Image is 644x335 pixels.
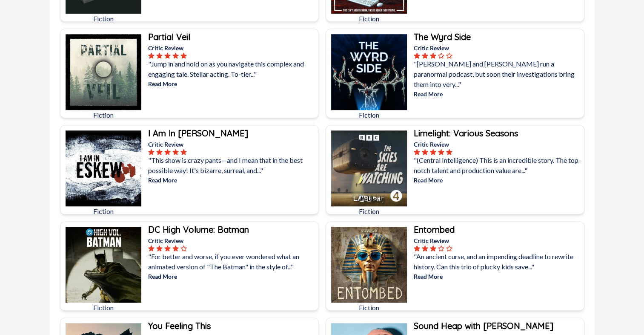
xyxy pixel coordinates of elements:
b: You Feeling This [148,321,211,331]
p: "[PERSON_NAME] and [PERSON_NAME] run a paranormal podcast, but soon their investigations bring th... [414,59,582,90]
p: Fiction [331,303,407,313]
a: Limelight: Various SeasonsFictionLimelight: Various SeasonsCritic Review"(Central Intelligence) T... [326,125,584,214]
p: "Jump in and hold on as you navigate this complex and engaging tale. Stellar acting. To-tier..." [148,59,317,79]
a: DC High Volume: BatmanFictionDC High Volume: BatmanCritic Review"For better and worse, if you eve... [60,221,319,311]
p: Critic Review [414,140,582,149]
b: Partial Veil [148,32,190,42]
p: Critic Review [148,43,317,52]
p: Critic Review [148,236,317,245]
img: DC High Volume: Batman [66,227,141,303]
p: Fiction [66,14,141,24]
b: Limelight: Various Seasons [414,128,518,139]
b: DC High Volume: Batman [148,224,249,235]
a: Partial VeilFictionPartial VeilCritic Review"Jump in and hold on as you navigate this complex and... [60,29,319,118]
p: "For better and worse, if you ever wondered what an animated version of "The Batman" in the style... [148,251,317,272]
a: I Am In EskewFictionI Am In [PERSON_NAME]Critic Review"This show is crazy pants—and I mean that i... [60,125,319,214]
p: "An ancient curse, and an impending deadline to rewrite history. Can this trio of plucky kids sav... [414,251,582,272]
p: Critic Review [414,43,582,52]
b: Sound Heap with [PERSON_NAME] [414,321,553,331]
p: Fiction [331,14,407,24]
p: Read More [148,79,317,88]
b: The Wyrd Side [414,32,471,42]
p: Read More [148,272,317,281]
p: Read More [148,176,317,185]
img: I Am In Eskew [66,130,141,206]
p: Critic Review [148,140,317,149]
img: Entombed [331,227,407,303]
a: The Wyrd SideFictionThe Wyrd SideCritic Review"[PERSON_NAME] and [PERSON_NAME] run a paranormal p... [326,29,584,118]
p: Read More [414,90,582,98]
a: EntombedFictionEntombedCritic Review"An ancient curse, and an impending deadline to rewrite histo... [326,221,584,311]
p: "(Central Intelligence) This is an incredible story. The top-notch talent and production value ar... [414,155,582,176]
p: Fiction [66,110,141,120]
p: Fiction [331,110,407,120]
p: Read More [414,176,582,185]
img: The Wyrd Side [331,34,407,110]
p: Fiction [331,206,407,217]
p: Read More [414,272,582,281]
b: Entombed [414,224,455,235]
img: Limelight: Various Seasons [331,130,407,206]
b: I Am In [PERSON_NAME] [148,128,248,139]
p: Fiction [66,303,141,313]
img: Partial Veil [66,34,141,110]
p: Fiction [66,206,141,217]
p: Critic Review [414,236,582,245]
p: "This show is crazy pants—and I mean that in the best possible way! It's bizarre, surreal, and..." [148,155,317,176]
